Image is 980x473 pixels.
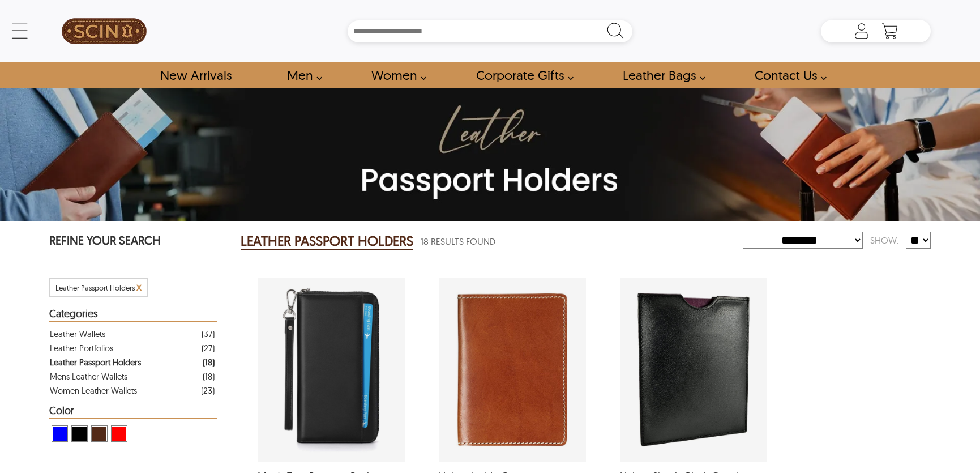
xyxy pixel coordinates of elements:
div: ( 27 ) [202,341,215,355]
div: View Blue Leather Passport Holders [52,425,68,442]
p: REFINE YOUR SEARCH [49,232,217,251]
span: x [136,280,142,293]
a: Cancel Filter [136,283,142,292]
div: Women Leather Wallets [50,383,137,398]
h2: LEATHER PASSPORT HOLDERS [241,232,413,250]
a: Filter Leather Passport Holders [50,355,215,369]
span: 18 Results Found [421,235,495,249]
div: Mens Leather Wallets [50,369,127,383]
div: View Black Leather Passport Holders [71,425,88,442]
div: Show: [863,231,906,250]
div: Heading Filter Leather Passport Holders by Color [49,405,217,419]
a: Filter Leather Wallets [50,327,215,341]
a: Filter Leather Portfolios [50,341,215,355]
a: SCIN [49,6,160,57]
div: ( 18 ) [203,369,215,383]
a: Shop Women Leather Jackets [358,62,433,88]
a: Filter Women Leather Wallets [50,383,215,398]
div: Leather Wallets [50,327,105,341]
div: View Brown ( Brand Color ) Leather Passport Holders [91,425,108,442]
div: ( 37 ) [202,327,215,341]
a: Shopping Cart [879,23,901,40]
a: shop men's leather jackets [274,62,328,88]
a: Shop New Arrivals [147,62,244,88]
div: View Red Leather Passport Holders [111,425,127,442]
div: Heading Filter Leather Passport Holders by Categories [49,308,217,322]
a: Shop Leather Bags [610,62,712,88]
div: Leather Passport Holders 18 Results Found [241,230,743,253]
div: ( 23 ) [201,383,215,398]
img: SCIN [62,6,147,57]
div: ( 18 ) [203,355,215,369]
a: Filter Mens Leather Wallets [50,369,215,383]
span: Filter Leather Passport Holders [55,283,135,292]
a: contact-us [742,62,833,88]
div: Leather Passport Holders [50,355,141,369]
div: Leather Portfolios [50,341,113,355]
a: Shop Leather Corporate Gifts [463,62,580,88]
